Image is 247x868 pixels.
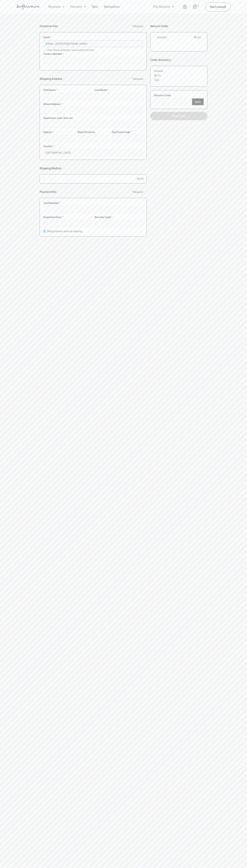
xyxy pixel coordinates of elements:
img: Software Logo [16,4,40,10]
div: * Required [132,25,143,28]
h4: Items in Order [150,24,168,28]
span: : [157,41,158,45]
h4: Shipping Method [40,167,61,170]
label: State/Province [77,131,109,134]
input: Hear about discounts, new products & more [43,49,46,51]
label: Apartment, suite, floor etc. [43,117,143,120]
label: Email * [43,36,143,39]
div: * Required [132,191,143,194]
div: Total [154,79,159,82]
button: Apply Discount [192,98,204,105]
label: Expiration Date * [43,216,92,219]
div: 1 [166,36,167,39]
label: Contact Number * [43,53,143,56]
div: * Required [132,78,143,81]
div: The Science [153,5,170,9]
label: Discount Code [154,94,204,97]
div: Haircare [70,5,82,9]
label: Security Code * [95,216,143,219]
div: $0.00 [137,177,144,180]
h4: Customer Info [40,24,58,28]
div: Skincare [48,5,60,9]
div: $0.00 [154,74,161,77]
label: Street Address * [43,103,143,106]
label: Zip/Postal Code * [112,131,143,134]
span: Hear about discounts, new products & more [47,49,94,52]
label: Last Name * [95,89,143,92]
div: Quantity: [157,36,166,39]
img: arrow down [172,5,174,9]
img: arrow down [62,5,64,9]
h4: Shipping Address [40,77,62,81]
label: Billing address same as shipping [47,230,82,233]
a: Open cart [193,4,200,9]
label: Suburb * [43,131,75,134]
div: $0.00 [194,36,201,39]
input: $0.00 [43,177,45,180]
a: Start consult [205,2,231,11]
label: Card Number * [43,202,143,205]
img: arrow down [84,5,86,9]
h4: Payment Info [40,190,56,194]
div: 0 [197,4,200,8]
label: First Name * [43,89,92,92]
label: Country * [43,145,143,148]
div: Subtotal [154,70,163,73]
h4: Order Summary [150,58,171,62]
